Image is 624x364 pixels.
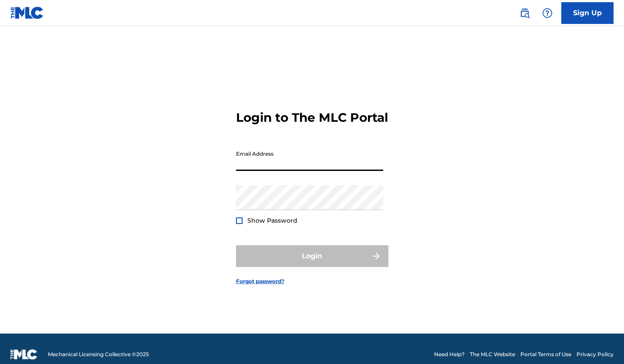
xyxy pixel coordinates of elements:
a: Public Search [516,4,533,22]
a: Sign Up [561,2,614,24]
img: MLC Logo [10,7,44,19]
a: Need Help? [434,351,465,358]
a: Forgot password? [236,277,284,285]
img: logo [10,349,37,360]
a: Portal Terms of Use [520,351,571,358]
h3: Login to The MLC Portal [236,110,388,125]
iframe: Chat Widget [580,322,624,364]
a: The MLC Website [470,351,515,358]
img: help [542,8,553,18]
a: Privacy Policy [577,351,614,358]
span: Mechanical Licensing Collective © 2025 [48,351,149,358]
span: Show Password [247,217,297,224]
div: Help [539,4,556,22]
img: search [519,8,530,18]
